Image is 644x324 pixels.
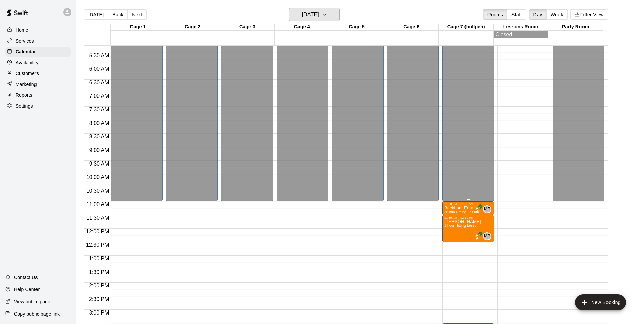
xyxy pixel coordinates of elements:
button: Rooms [483,9,507,20]
button: Filter View [570,9,608,20]
div: Cage 4 [275,24,329,30]
a: Calendar [5,47,71,57]
span: 8:00 AM [88,120,111,126]
a: Home [5,25,71,35]
button: [DATE] [289,8,340,21]
a: Availability [5,58,71,68]
div: Cage 2 [165,24,220,30]
div: Cage 6 [384,24,439,30]
span: 12:30 PM [84,242,111,248]
span: 11:30 AM [85,215,111,221]
span: MB [484,206,491,213]
div: Cage 1 [111,24,165,30]
span: 30 min Hitting Lesson [444,210,479,214]
span: 9:00 AM [88,147,111,153]
div: Cage 3 [220,24,275,30]
a: Reports [5,90,71,100]
button: [DATE] [84,9,108,20]
p: Home [16,27,28,34]
p: Calendar [16,48,36,55]
p: Reports [16,92,32,99]
div: Party Room [548,24,603,30]
button: Back [108,9,128,20]
a: Customers [5,68,71,79]
div: Cage 5 [329,24,384,30]
div: 11:30 AM – 12:30 PM [444,216,492,219]
span: All customers have paid [474,207,480,213]
button: Staff [507,9,526,20]
p: View public page [14,298,50,305]
div: 11:00 AM – 11:30 AM: Beckham Ford [442,201,494,215]
span: 2:30 PM [87,296,111,302]
span: 10:00 AM [85,174,111,180]
a: Services [5,36,71,46]
span: MB [484,233,491,240]
p: Help Center [14,286,40,293]
span: 1:00 PM [87,256,111,261]
span: 6:00 AM [88,66,111,72]
button: Next [127,9,146,20]
span: 9:30 AM [88,161,111,167]
a: Settings [5,101,71,111]
p: Customers [16,70,39,77]
span: 10:30 AM [85,188,111,194]
span: 7:30 AM [88,107,111,112]
span: 3:00 PM [87,310,111,316]
div: Cage 7 (bullpen) [439,24,494,30]
span: 8:30 AM [88,134,111,139]
button: add [575,294,626,310]
div: Matthew Burns [483,205,491,213]
h6: [DATE] [302,10,319,19]
span: 5:30 AM [88,52,111,58]
a: Marketing [5,79,71,89]
p: Contact Us [14,274,38,281]
p: Settings [16,103,33,109]
span: 11:00 AM [85,201,111,207]
span: 2:00 PM [87,283,111,288]
button: Week [546,9,568,20]
span: Matthew Burns [486,205,491,213]
div: Closed [496,31,546,38]
span: 7:00 AM [88,93,111,99]
p: Availability [16,59,39,66]
span: 12:00 PM [84,229,111,234]
p: Services [16,38,34,44]
div: Lessons Room [494,24,548,30]
span: 1:30 PM [87,269,111,275]
p: Copy public page link [14,310,60,317]
button: Day [529,9,547,20]
span: All customers have paid [474,234,480,240]
span: 6:30 AM [88,80,111,85]
p: Marketing [16,81,37,88]
div: 11:30 AM – 12:30 PM: Paxton Davis [442,215,494,242]
span: Matthew Burns [486,232,491,240]
span: 1 hour Hitting Lesson [444,224,479,228]
div: 11:00 AM – 11:30 AM [444,202,492,206]
div: Matthew Burns [483,232,491,240]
